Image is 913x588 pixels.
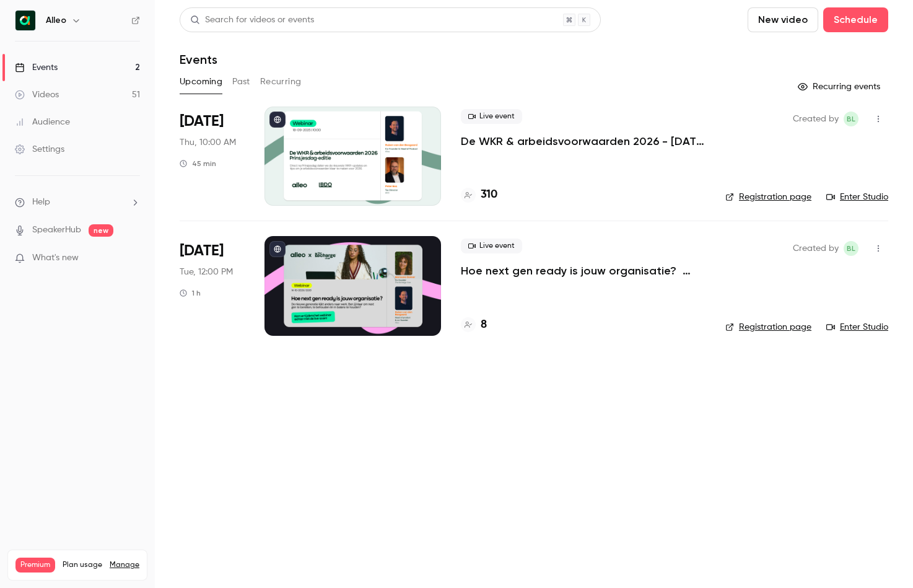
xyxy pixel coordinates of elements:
[15,61,58,74] div: Events
[180,112,224,131] span: [DATE]
[481,186,497,203] h4: 310
[125,253,140,264] iframe: Noticeable Trigger
[89,224,113,237] span: new
[232,72,250,92] button: Past
[180,136,236,149] span: Thu, 10:00 AM
[260,72,302,92] button: Recurring
[15,11,35,30] img: Alleo
[847,241,855,256] span: BL
[15,116,70,128] div: Audience
[15,558,55,573] span: Premium
[190,14,314,27] div: Search for videos or events
[180,107,245,206] div: Sep 18 Thu, 10:00 AM (Europe/Amsterdam)
[461,263,705,278] a: Hoe next gen ready is jouw organisatie? Alleo x The Recharge Club
[32,224,81,237] a: SpeakerHub
[461,239,522,253] span: Live event
[180,241,224,261] span: [DATE]
[725,191,811,203] a: Registration page
[847,112,855,126] span: BL
[46,14,66,27] h6: Alleo
[180,236,245,335] div: Oct 14 Tue, 12:00 PM (Europe/Amsterdam)
[15,89,59,101] div: Videos
[793,112,839,126] span: Created by
[793,241,839,256] span: Created by
[461,317,487,333] a: 8
[844,112,858,126] span: Bernice Lohr
[32,252,79,265] span: What's new
[461,109,522,124] span: Live event
[63,560,102,570] span: Plan usage
[180,72,222,92] button: Upcoming
[748,7,818,32] button: New video
[481,317,487,333] h4: 8
[32,196,50,209] span: Help
[180,52,217,67] h1: Events
[725,321,811,333] a: Registration page
[15,143,64,156] div: Settings
[180,159,216,169] div: 45 min
[461,134,705,149] a: De WKR & arbeidsvoorwaarden 2026 - [DATE] editie
[823,7,888,32] button: Schedule
[180,288,201,298] div: 1 h
[826,191,888,203] a: Enter Studio
[461,186,497,203] a: 310
[826,321,888,333] a: Enter Studio
[15,196,140,209] li: help-dropdown-opener
[792,77,888,97] button: Recurring events
[110,560,139,570] a: Manage
[844,241,858,256] span: Bernice Lohr
[180,266,233,278] span: Tue, 12:00 PM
